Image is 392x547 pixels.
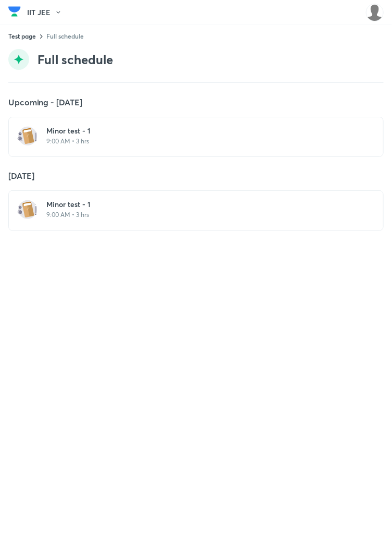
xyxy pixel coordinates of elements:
img: Nimbesh Doke [366,4,384,21]
img: Company Logo [8,4,21,19]
a: Full schedule [46,32,84,40]
h6: Minor test - 1 [46,199,358,210]
img: test [17,126,38,147]
p: 9:00 AM • 3 hrs [46,137,358,145]
a: Company Logo [8,4,21,22]
a: Test page [8,32,36,40]
p: 9:00 AM • 3 hrs [46,211,358,219]
h5: [DATE] [8,169,384,182]
img: test [17,199,38,220]
h5: Upcoming - [DATE] [8,96,384,108]
h6: Minor test - 1 [46,126,358,136]
h2: Full schedule [37,51,113,68]
button: IIT JEE [27,5,68,20]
